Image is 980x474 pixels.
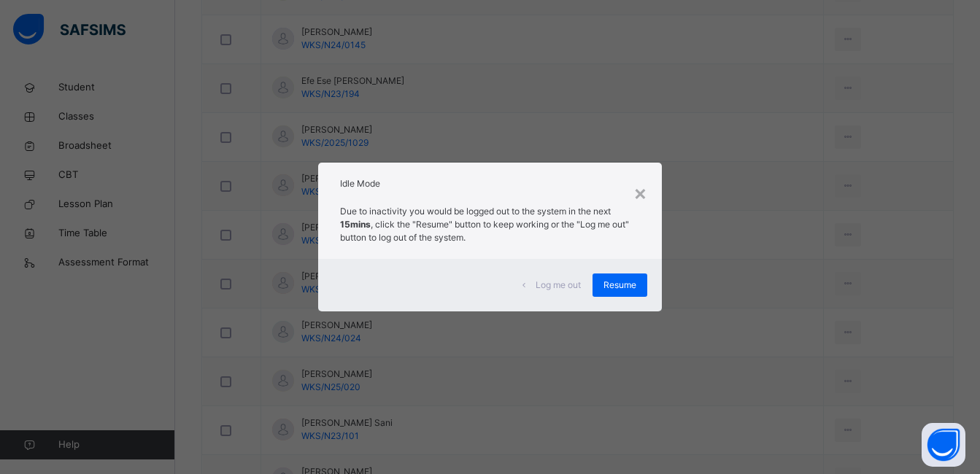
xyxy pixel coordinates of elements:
[340,219,371,230] strong: 15mins
[922,423,965,467] button: Open asap
[633,177,647,208] div: ×
[340,205,639,244] p: Due to inactivity you would be logged out to the system in the next , click the "Resume" button t...
[603,279,636,292] span: Resume
[536,279,581,292] span: Log me out
[340,177,639,190] h2: Idle Mode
